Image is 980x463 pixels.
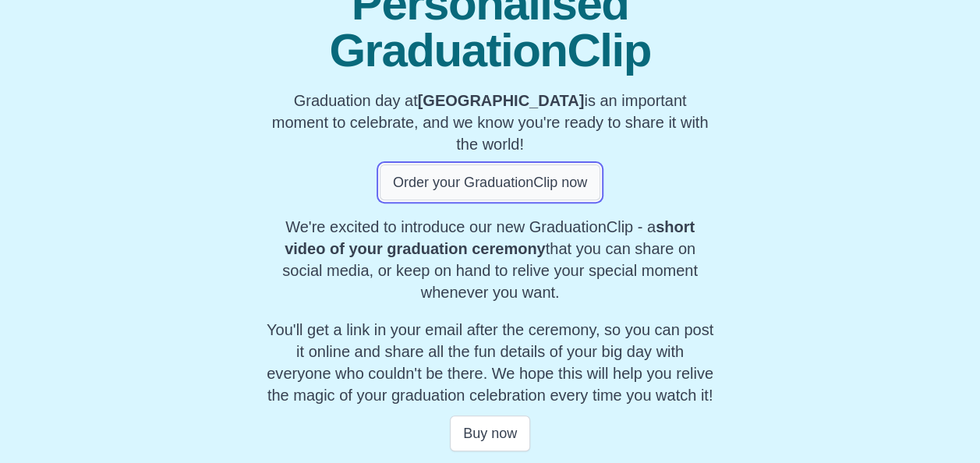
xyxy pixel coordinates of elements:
[264,319,716,406] p: You'll get a link in your email after the ceremony, so you can post it online and share all the f...
[380,164,600,200] button: Order your GraduationClip now
[264,90,716,155] p: Graduation day at is an important moment to celebrate, and we know you're ready to share it with ...
[264,216,716,303] p: We're excited to introduce our new GraduationClip - a that you can share on social media, or keep...
[450,415,530,451] button: Buy now
[285,218,695,257] b: short video of your graduation ceremony
[418,92,585,109] b: [GEOGRAPHIC_DATA]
